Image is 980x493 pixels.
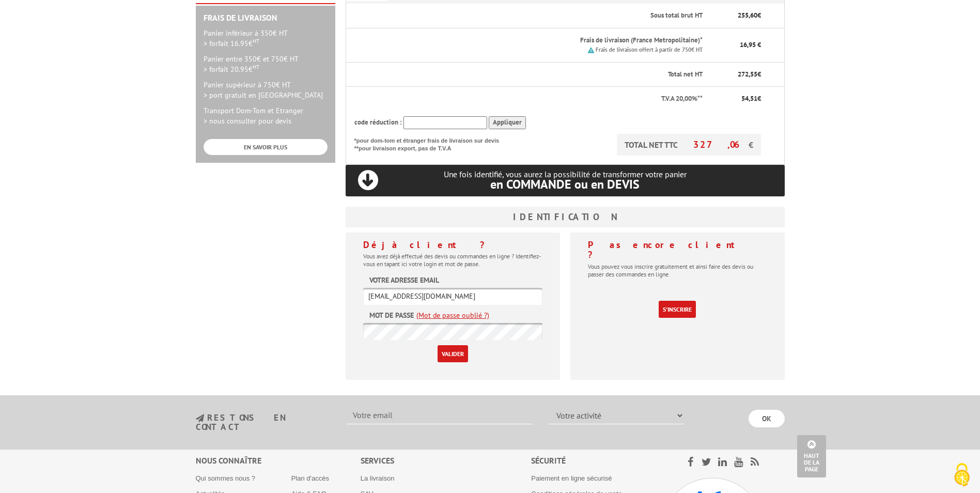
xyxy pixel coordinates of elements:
a: S'inscrire [659,301,696,318]
div: Sécurité [531,455,661,467]
span: 327,06 [693,138,749,150]
a: Qui sommes nous ? [196,474,256,482]
div: Services [361,455,532,467]
p: Panier supérieur à 750€ HT [204,80,328,100]
th: Sous total brut HT [387,4,704,28]
p: TOTAL NET TTC € [617,134,761,156]
p: Vous avez déjà effectué des devis ou commandes en ligne ? Identifiez-vous en tapant ici votre log... [363,252,542,268]
p: *pour dom-tom et étranger frais de livraison sur devis **pour livraison export, pas de T.V.A [354,134,509,153]
input: Valider [438,345,468,362]
span: > port gratuit en [GEOGRAPHIC_DATA] [204,90,323,100]
a: La livraison [361,474,395,482]
span: > nous consulter pour devis [204,116,291,126]
label: Mot de passe [369,310,414,320]
div: Nous connaître [196,455,361,467]
input: Votre email [347,407,533,424]
p: Vous pouvez vous inscrire gratuitement et ainsi faire des devis ou passer des commandes en ligne. [588,263,767,278]
button: Cookies (fenêtre modale) [944,458,980,493]
img: picto.png [588,47,594,53]
label: Votre adresse email [369,275,439,285]
a: Haut de la page [797,435,826,477]
span: > forfait 20.95€ [204,65,259,74]
p: Transport Dom-Tom et Etranger [204,105,328,126]
p: Une fois identifié, vous aurez la possibilité de transformer votre panier [346,170,785,191]
h2: Frais de Livraison [204,13,328,23]
h4: Pas encore client ? [588,240,767,260]
a: (Mot de passe oublié ?) [416,310,489,320]
span: code réduction : [354,118,402,127]
p: € [712,70,761,80]
h4: Déjà client ? [363,240,542,250]
a: Plan d'accès [291,474,329,482]
p: € [712,11,761,21]
sup: HT [253,37,259,44]
h3: Identification [346,207,785,227]
span: 54,51 [741,94,757,103]
span: 272,55 [738,70,757,79]
span: 255,60 [738,11,757,20]
input: Appliquer [489,116,526,129]
p: Frais de livraison (France Metropolitaine)* [396,36,703,45]
a: EN SAVOIR PLUS [204,139,328,155]
p: Total net HT [354,70,703,80]
span: en COMMANDE ou en DEVIS [490,176,640,192]
sup: HT [253,63,259,70]
span: 16,95 € [740,40,761,49]
p: € [712,94,761,104]
span: > forfait 16.95€ [204,39,259,48]
p: Panier entre 350€ et 750€ HT [204,54,328,74]
img: Cookies (fenêtre modale) [949,462,975,488]
img: newsletter.jpg [196,414,204,423]
p: T.V.A 20,00%** [354,94,703,104]
input: OK [749,410,785,427]
h3: restons en contact [196,413,332,432]
small: Frais de livraison offert à partir de 750€ HT [596,46,703,53]
p: Panier inférieur à 350€ HT [204,28,328,49]
a: Paiement en ligne sécurisé [531,474,612,482]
